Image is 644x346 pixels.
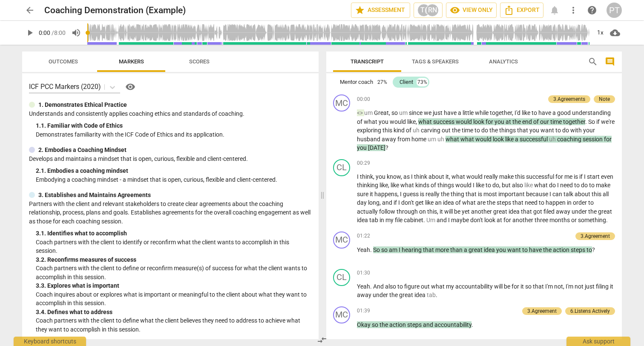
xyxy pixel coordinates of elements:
span: idea [443,199,455,206]
div: RN [426,4,439,17]
span: that [521,208,533,215]
span: you [376,173,387,180]
span: So [373,246,381,253]
span: is [574,173,579,180]
span: think [360,173,373,180]
span: is [478,191,483,197]
span: 0:00 [39,29,50,36]
span: talk [563,191,575,197]
span: would [390,118,407,125]
span: we're [601,118,615,125]
span: a [464,246,469,253]
span: help [587,5,597,15]
button: Play [22,25,37,40]
span: if [596,118,601,125]
span: long [368,199,379,206]
span: cloud_download [610,28,620,38]
div: T( [417,4,430,17]
span: Tags & Speakers [412,58,459,65]
span: if [579,173,584,180]
span: what [418,118,433,125]
span: a [552,109,557,116]
span: a [515,136,520,143]
span: while [475,109,490,116]
p: 1. Demonstrates Ethical Practice [38,100,127,109]
span: know [387,173,401,180]
span: thinking [357,182,379,189]
span: need [525,199,539,206]
span: that [423,246,435,253]
span: play_arrow [25,28,35,38]
span: with [570,127,583,134]
span: is [420,191,425,197]
span: what [364,118,379,125]
span: more_vert [568,5,578,15]
span: . [370,246,373,253]
span: carving [421,127,442,134]
span: what [460,136,475,143]
span: want [540,127,555,134]
span: successful [526,173,555,180]
span: for [555,173,564,180]
span: the [452,127,462,134]
span: time [462,127,474,134]
span: day [357,199,368,206]
span: since [409,109,424,116]
span: our [540,118,550,125]
span: that [466,191,478,197]
span: what [534,182,549,189]
span: look [493,136,505,143]
span: like [425,199,435,206]
span: you [357,144,368,151]
span: through [397,208,419,215]
span: can [552,191,563,197]
div: Change speaker [333,232,350,249]
span: what [400,182,415,189]
div: Change speaker [333,159,350,176]
span: like [391,182,400,189]
div: Mentor coach [340,78,373,86]
span: steps [497,199,512,206]
span: it [440,208,444,215]
span: end [522,118,533,125]
p: Understands and consistently applies coaching ethics and standards of coaching. [29,109,312,118]
span: to [486,182,492,189]
span: get [415,199,425,206]
span: do [562,127,570,134]
span: the [489,127,499,134]
span: important [498,191,526,197]
button: Assessment [351,3,410,18]
span: about [428,173,446,180]
span: together [490,109,512,116]
span: Scores [189,58,210,65]
span: a [458,109,463,116]
span: even [601,173,613,180]
span: of [406,127,413,134]
span: Filler word [428,136,437,143]
div: 3. 1. Identifies what to accomplish [36,229,312,238]
span: got [533,208,543,215]
span: file [395,217,404,223]
span: happens [374,191,397,197]
span: also [512,182,524,189]
span: it [446,173,449,180]
span: sure [357,191,370,197]
span: together [563,118,585,125]
span: coaching [557,136,583,143]
span: it [370,191,374,197]
span: most [483,191,498,197]
span: , [373,173,376,180]
span: order [573,199,588,206]
button: Export [500,3,543,18]
span: for [604,136,612,143]
span: Filler word [549,136,557,143]
p: 2. Embodies a Coaching Mindset [38,146,126,154]
span: kinds [415,182,431,189]
span: 01:22 [357,232,370,240]
span: of [357,118,364,125]
span: the [441,191,451,197]
span: , [389,109,391,116]
span: this [592,191,603,197]
span: I [557,182,560,189]
span: great [469,246,484,253]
